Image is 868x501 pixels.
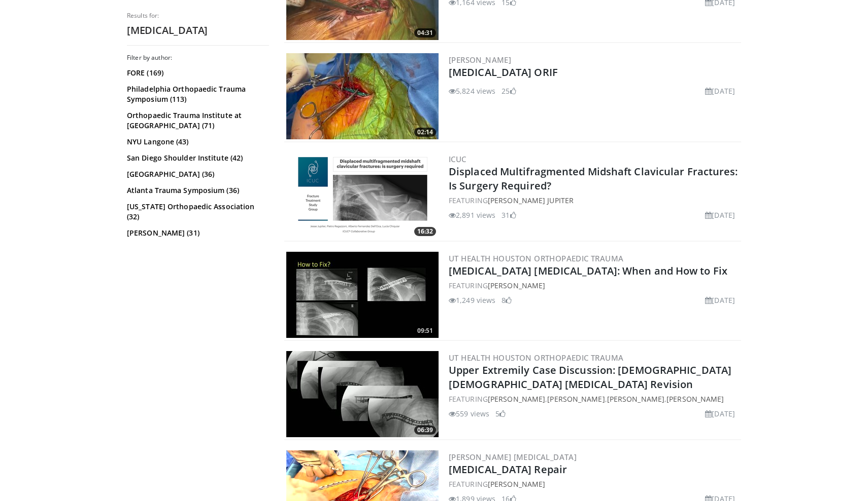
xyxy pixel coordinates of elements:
span: 04:31 [414,28,436,37]
a: UT Health Houston Orthopaedic Trauma [449,253,623,263]
a: [GEOGRAPHIC_DATA] (36) [127,169,266,179]
a: [PERSON_NAME] [607,394,664,404]
li: 31 [502,210,516,220]
a: [PERSON_NAME] [449,55,511,65]
span: 09:51 [414,326,436,335]
li: [DATE] [705,86,735,96]
a: [PERSON_NAME] Jupiter [488,196,574,205]
a: [PERSON_NAME] [547,394,605,404]
li: 8 [502,295,512,305]
div: FEATURING [449,280,739,291]
a: [PERSON_NAME] [488,281,545,290]
div: FEATURING [449,195,739,206]
a: [MEDICAL_DATA] [MEDICAL_DATA]: When and How to Fix [449,264,727,278]
li: 5 [495,408,506,419]
a: 06:39 [286,351,439,437]
a: 09:51 [286,252,439,338]
li: 25 [502,86,516,96]
h2: [MEDICAL_DATA] [127,24,269,37]
a: UT Health Houston Orthopaedic Trauma [449,353,623,363]
a: San Diego Shoulder Institute (42) [127,153,266,163]
a: 02:14 [286,53,439,139]
a: Displaced Multifragmented Midshaft Clavicular Fractures: Is Surgery Required? [449,165,738,192]
a: Orthopaedic Trauma Institute at [GEOGRAPHIC_DATA] (71) [127,110,266,131]
a: [PERSON_NAME] [MEDICAL_DATA] [449,452,577,462]
img: 4dac7433-271a-47a6-a673-a7d23dc4c27e.300x170_q85_crop-smart_upscale.jpg [286,53,439,139]
a: [MEDICAL_DATA] Repair [449,463,567,476]
a: FORE (169) [127,68,266,78]
img: a71ed069-d9fd-42b3-b2ae-9b7e70f2824b.300x170_q85_crop-smart_upscale.jpg [286,351,439,437]
a: Philadelphia Orthopaedic Trauma Symposium (113) [127,84,266,104]
li: 1,249 views [449,295,495,305]
span: 02:14 [414,128,436,137]
span: 16:32 [414,227,436,236]
a: NYU Langone (43) [127,137,266,147]
li: [DATE] [705,295,735,305]
a: Atlanta Trauma Symposium (36) [127,185,266,196]
a: 16:32 [286,152,439,239]
h3: Filter by author: [127,54,269,62]
img: 5a749997-56eb-48d0-8c59-353cd6ba5348.300x170_q85_crop-smart_upscale.jpg [286,252,439,338]
div: FEATURING , , , [449,394,739,404]
li: [DATE] [705,408,735,419]
a: [MEDICAL_DATA] ORIF [449,65,558,79]
a: [PERSON_NAME] [666,394,724,404]
span: 06:39 [414,426,436,435]
a: [US_STATE] Orthopaedic Association (32) [127,202,266,222]
li: 2,891 views [449,210,495,220]
li: [DATE] [705,210,735,220]
a: ICUC [449,154,466,164]
li: 559 views [449,408,489,419]
a: [PERSON_NAME] [488,394,545,404]
a: Upper Extremily Case Discussion: [DEMOGRAPHIC_DATA] [DEMOGRAPHIC_DATA] [MEDICAL_DATA] Revision [449,363,731,391]
img: 7190851b-9c58-474c-945c-b3aa35b1c084.png.300x170_q85_crop-smart_upscale.png [286,152,439,239]
a: [PERSON_NAME] (31) [127,228,266,238]
div: FEATURING [449,479,739,489]
p: Results for: [127,12,269,20]
li: 5,824 views [449,86,495,96]
a: [PERSON_NAME] [488,479,545,489]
